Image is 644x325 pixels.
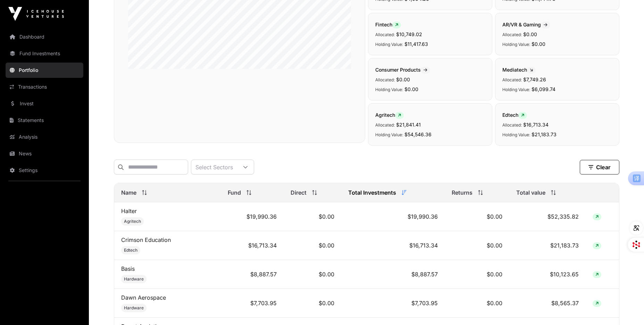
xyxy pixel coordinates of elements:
[124,219,141,224] span: Agritech
[502,122,522,128] span: Allocated:
[509,202,586,231] td: $52,335.82
[291,188,307,197] span: Direct
[284,231,341,260] td: $0.00
[445,260,509,289] td: $0.00
[609,292,644,325] iframe: Chat Widget
[445,289,509,318] td: $0.00
[6,113,83,128] a: Statements
[221,202,284,231] td: $19,990.36
[502,67,536,73] span: Mediatech
[121,208,137,214] a: Halter
[609,292,644,325] div: 聊天小组件
[502,22,550,27] span: AR/VR & Gaming
[375,77,395,82] span: Allocated:
[8,7,64,21] img: Icehouse Ventures Logo
[6,63,83,78] a: Portfolio
[375,32,395,37] span: Allocated:
[516,188,545,197] span: Total value
[124,247,137,253] span: Edtech
[523,122,549,128] span: $16,713.34
[509,231,586,260] td: $21,183.73
[375,42,403,47] span: Holding Value:
[396,31,422,37] span: $10,749.02
[532,131,557,137] span: $21,183.73
[404,131,432,137] span: $54,546.36
[341,202,444,231] td: $19,990.36
[6,79,83,95] a: Transactions
[404,41,428,47] span: $11,417.63
[502,112,527,118] span: Edtech
[284,202,341,231] td: $0.00
[509,289,586,318] td: $8,565.37
[375,122,395,128] span: Allocated:
[6,46,83,61] a: Fund Investments
[124,305,144,311] span: Hardware
[396,76,410,82] span: $0.00
[375,132,403,137] span: Holding Value:
[191,160,237,174] div: Select Sectors
[284,289,341,318] td: $0.00
[284,260,341,289] td: $0.00
[502,132,530,137] span: Holding Value:
[396,122,421,128] span: $21,841.41
[221,289,284,318] td: $7,703.95
[228,188,241,197] span: Fund
[121,188,136,197] span: Name
[523,31,537,37] span: $0.00
[445,231,509,260] td: $0.00
[6,146,83,161] a: News
[404,86,418,92] span: $0.00
[532,86,555,92] span: $6,099.74
[6,163,83,178] a: Settings
[502,32,522,37] span: Allocated:
[509,260,586,289] td: $10,123.65
[375,87,403,92] span: Holding Value:
[502,77,522,82] span: Allocated:
[502,87,530,92] span: Holding Value:
[6,96,83,111] a: Invest
[121,236,171,243] a: Crimson Education
[445,202,509,231] td: $0.00
[121,265,135,272] a: Basis
[341,289,444,318] td: $7,703.95
[348,188,396,197] span: Total Investments
[6,29,83,44] a: Dashboard
[523,76,546,82] span: $7,749.26
[502,42,530,47] span: Holding Value:
[341,231,444,260] td: $16,713.34
[452,188,472,197] span: Returns
[341,260,444,289] td: $8,887.57
[580,160,619,174] button: Clear
[6,129,83,145] a: Analysis
[121,294,166,301] a: Dawn Aerospace
[221,231,284,260] td: $16,713.34
[375,22,401,27] span: Fintech
[375,67,430,73] span: Consumer Products
[532,41,545,47] span: $0.00
[375,112,404,118] span: Agritech
[124,276,144,282] span: Hardware
[221,260,284,289] td: $8,887.57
